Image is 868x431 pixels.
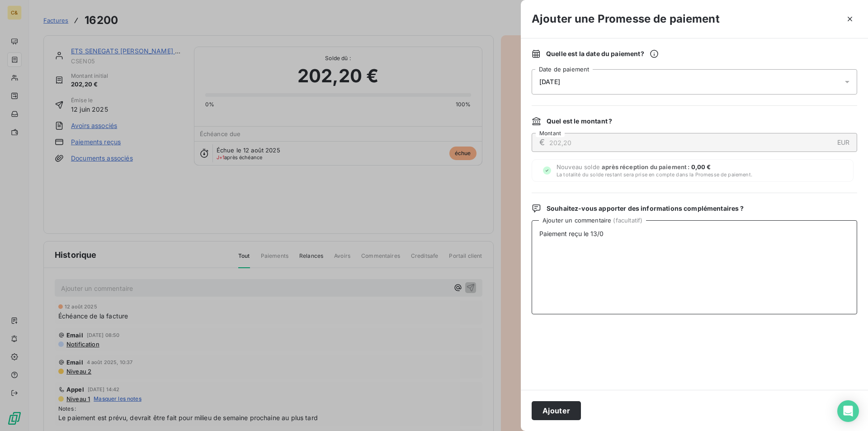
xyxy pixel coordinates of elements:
button: Ajouter [532,401,581,420]
span: après réception du paiement : [602,163,691,171]
span: [DATE] [539,78,560,85]
span: Quelle est la date du paiement ? [546,49,659,58]
div: Open Intercom Messenger [837,400,859,422]
span: La totalité du solde restant sera prise en compte dans la Promesse de paiement. [557,171,752,178]
span: Souhaitez-vous apporter des informations complémentaires ? [547,204,744,213]
span: Quel est le montant ? [547,117,612,126]
h3: Ajouter une Promesse de paiement [532,11,720,27]
span: 0,00 € [691,163,711,171]
span: Nouveau solde [557,163,752,178]
textarea: Paiement reçu le 13/0 [532,220,857,314]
